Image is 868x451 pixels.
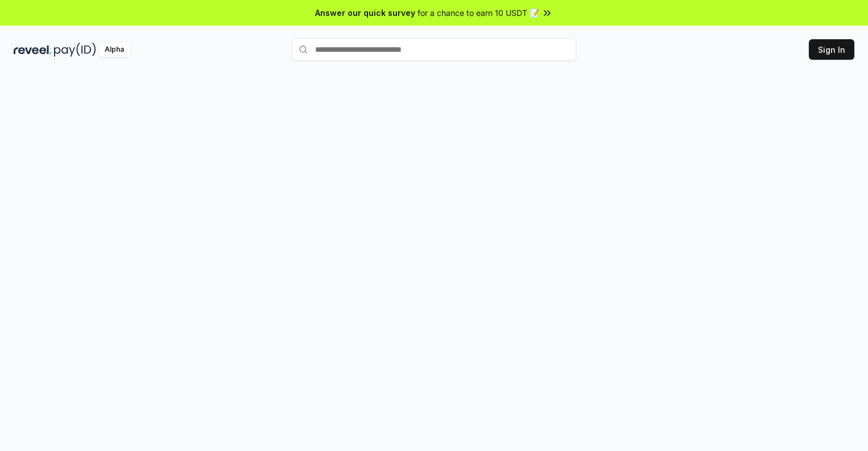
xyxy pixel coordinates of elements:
[418,7,539,19] span: for a chance to earn 10 USDT 📝
[809,39,854,60] button: Sign In
[98,43,130,57] div: Alpha
[315,7,415,19] span: Answer our quick survey
[14,43,52,57] img: reveel_dark
[54,43,96,57] img: pay_id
